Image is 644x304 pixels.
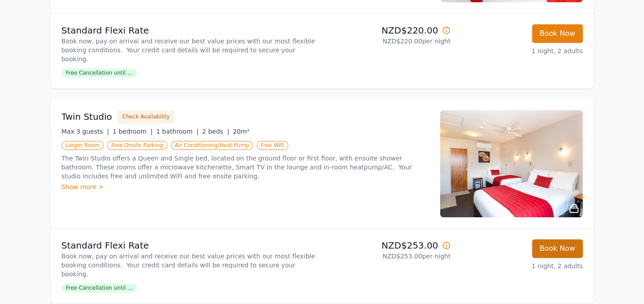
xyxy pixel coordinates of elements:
[233,128,249,135] span: 20m²
[326,24,451,37] p: NZD$220.00
[62,68,137,77] span: Free Cancellation until ...
[62,37,319,63] p: Book now, pay on arrival and receive our best value prices with our most flexible booking conditi...
[257,141,289,150] span: Free WiFi
[62,283,137,292] span: Free Cancellation until ...
[156,128,199,135] span: 1 bathroom |
[117,110,175,123] button: Check Availability
[62,182,429,191] div: Show more >
[62,141,104,150] span: Larger Room
[532,24,583,43] button: Book Now
[62,110,112,123] h3: Twin Studio
[171,141,253,150] span: Air Conditioning/Heat Pump
[202,128,229,135] span: 2 beds |
[107,141,167,150] span: Free Onsite Parking
[62,252,319,279] p: Book now, pay on arrival and receive our best value prices with our most flexible booking conditi...
[458,262,583,270] p: 1 night, 2 adults
[326,239,451,252] p: NZD$253.00
[62,239,319,252] p: Standard Flexi Rate
[62,154,429,181] p: The Twin Studio offers a Queen and Single bed, located on the ground floor or first floor, with e...
[112,128,153,135] span: 1 bedroom |
[532,239,583,258] button: Book Now
[62,24,319,37] p: Standard Flexi Rate
[326,252,451,261] p: NZD$253.00 per night
[458,46,583,55] p: 1 night, 2 adults
[62,128,109,135] span: Max 3 guests |
[326,37,451,46] p: NZD$220.00 per night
